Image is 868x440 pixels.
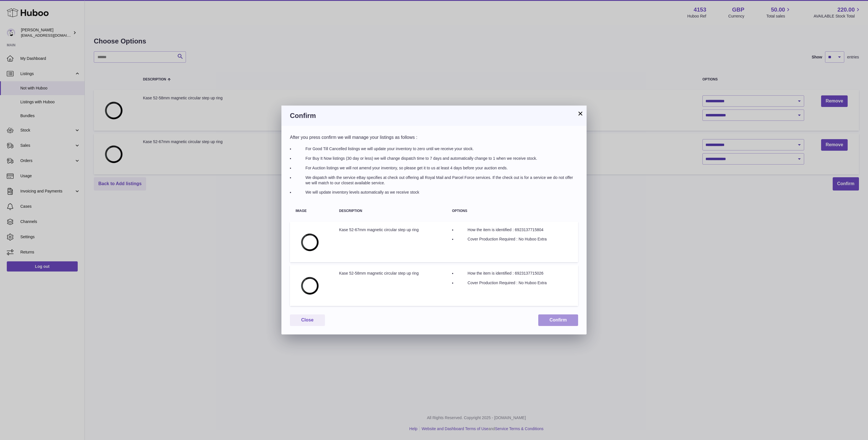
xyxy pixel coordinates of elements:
h3: Confirm [290,111,578,120]
th: Options [446,203,578,218]
button: Confirm [538,314,578,326]
img: 08.-82-95.jpg [296,271,324,299]
th: Description [333,203,446,218]
li: Cover Production Required : No Huboo Extra [456,237,572,242]
p: After you press confirm we will manage your listings as follows : [290,134,578,141]
img: 08.-82-95.jpg [296,227,324,255]
td: Kase 52-58mm magnetic circular step up ring [333,265,446,306]
li: For Good Till Cancelled listings we will update your inventory to zero until we receive your stock. [294,146,578,152]
li: Cover Production Required : No Huboo Extra [456,280,572,286]
li: For Auction listings we will not amend your inventory, so please get it to us at least 4 days bef... [294,165,578,171]
li: We dispatch with the service eBay specifies at check out offering all Royal Mail and Parcel Force... [294,175,578,186]
th: Image [290,203,333,218]
button: Close [290,314,325,326]
li: We will update inventory levels automatically as we receive stock [294,190,578,195]
button: × [577,110,584,117]
td: Kase 52-67mm magnetic circular step up ring [333,222,446,262]
li: How the item is identified : 6923137715026 [456,271,572,276]
li: For Buy It Now listings (30 day or less) we will change dispatch time to 7 days and automatically... [294,156,578,161]
li: How the item is identified : 6923137715804 [456,227,572,233]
